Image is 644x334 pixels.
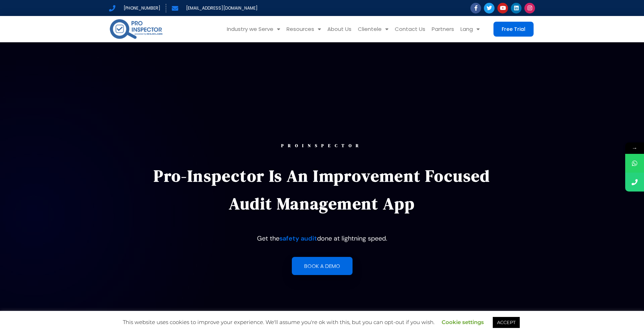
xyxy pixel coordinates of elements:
[429,16,457,42] a: Partners
[292,257,353,275] a: Book a demo
[123,319,522,325] span: This website uses cookies to improve your experience. We'll assume you're ok with this, but you c...
[493,22,534,37] a: Free Trial
[279,234,317,243] a: safety audit
[392,16,429,42] a: Contact Us
[502,27,525,32] span: Free Trial
[224,16,283,42] a: Industry we Serve
[122,4,160,12] span: [PHONE_NUMBER]
[143,144,501,148] div: PROINSPECTOR
[442,319,484,325] a: Cookie settings
[355,16,392,42] a: Clientele
[143,232,501,245] p: Get the done at lightning speed.
[143,162,501,217] p: Pro-Inspector is an improvement focused audit management app
[304,263,340,269] span: Book a demo
[493,317,520,328] a: ACCEPT
[324,16,355,42] a: About Us
[625,142,644,154] span: →
[283,16,324,42] a: Resources
[457,16,483,42] a: Lang
[172,4,258,12] a: [EMAIL_ADDRESS][DOMAIN_NAME]
[175,16,483,42] nav: Menu
[109,18,163,40] img: pro-inspector-logo
[184,4,258,12] span: [EMAIL_ADDRESS][DOMAIN_NAME]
